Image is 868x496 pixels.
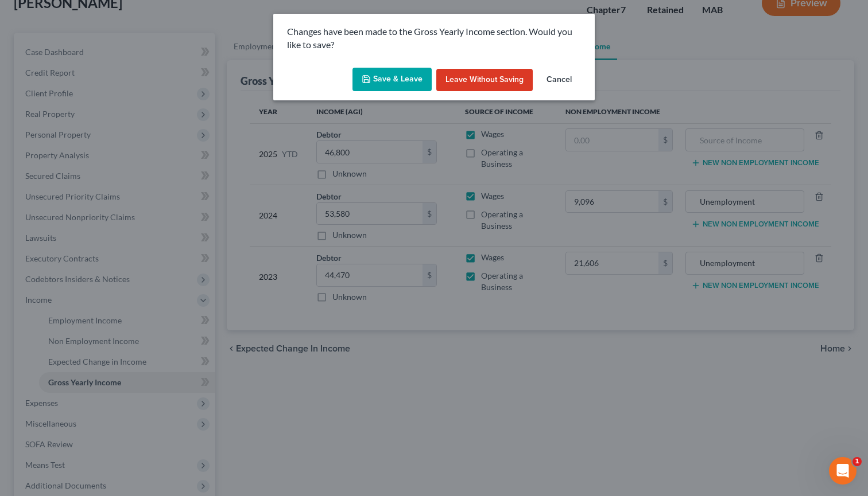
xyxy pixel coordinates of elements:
[829,457,857,485] iframe: Intercom live chat
[287,25,581,52] p: Changes have been made to the Gross Yearly Income section. Would you like to save?
[852,457,862,466] span: 1
[537,69,581,92] button: Cancel
[352,68,432,92] button: Save & Leave
[436,69,533,92] button: Leave without Saving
